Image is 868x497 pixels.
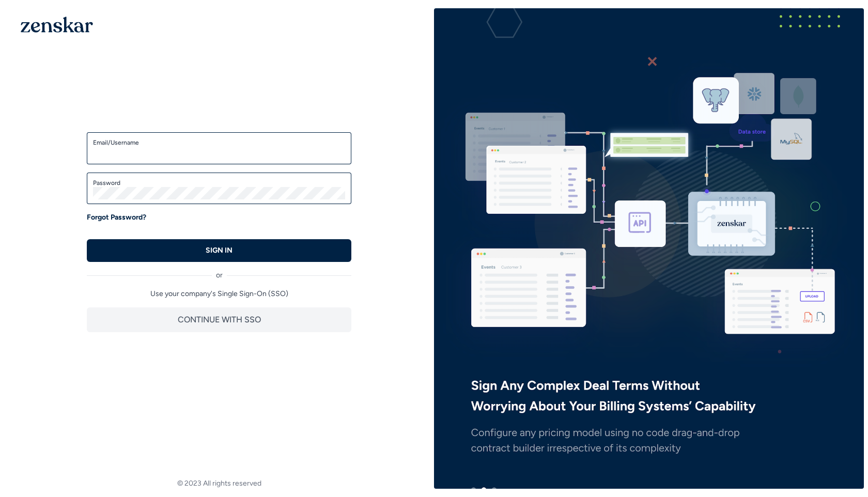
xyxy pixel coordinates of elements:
button: CONTINUE WITH SSO [87,307,351,332]
a: Forgot Password? [87,212,146,223]
footer: © 2023 All rights reserved [4,478,434,489]
label: Email/Username [93,138,345,147]
img: 1OGAJ2xQqyY4LXKgY66KYq0eOWRCkrZdAb3gUhuVAqdWPZE9SRJmCz+oDMSn4zDLXe31Ii730ItAGKgCKgCCgCikA4Av8PJUP... [21,17,93,33]
p: Use your company's Single Sign-On (SSO) [87,289,351,299]
p: SIGN IN [206,245,233,256]
label: Password [93,179,345,187]
button: SIGN IN [87,239,351,262]
div: or [87,262,351,281]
